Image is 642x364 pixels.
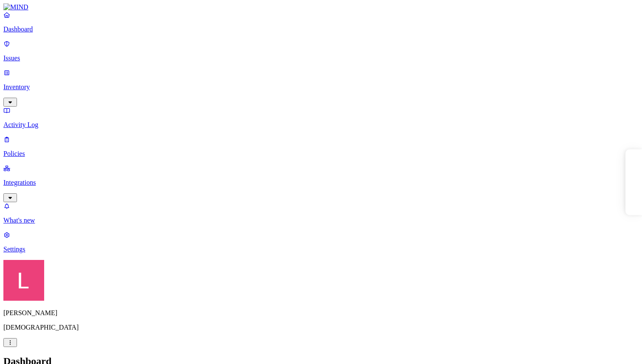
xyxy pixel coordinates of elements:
a: Activity Log [3,107,639,129]
a: Issues [3,40,639,62]
p: What's new [3,217,639,224]
p: [PERSON_NAME] [3,309,639,317]
p: Policies [3,150,639,158]
p: Inventory [3,83,639,91]
p: Issues [3,54,639,62]
p: [DEMOGRAPHIC_DATA] [3,324,639,331]
p: Activity Log [3,121,639,129]
img: MIND [3,3,28,11]
p: Settings [3,245,639,253]
a: What's new [3,202,639,224]
img: Landen Brown [3,260,44,301]
a: Policies [3,135,639,158]
a: Settings [3,231,639,253]
a: Integrations [3,164,639,201]
a: Dashboard [3,11,639,33]
a: Inventory [3,69,639,105]
p: Dashboard [3,25,639,33]
p: Integrations [3,179,639,186]
a: MIND [3,3,639,11]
